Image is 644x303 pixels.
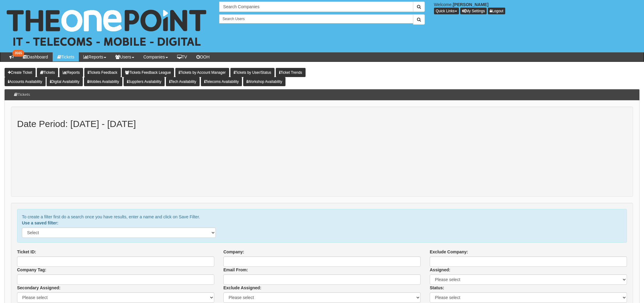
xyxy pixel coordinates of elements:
[124,77,165,86] a: Suppliers Availability
[166,77,200,86] a: Tech Availability
[219,2,413,12] input: Search Companies
[223,249,244,255] label: Company:
[47,77,83,86] a: Digital Availability
[18,52,53,62] a: Dashboard
[5,68,36,77] a: Create Ticket
[460,8,487,14] a: My Settings
[53,52,79,62] a: Tickets
[430,267,450,273] label: Assigned:
[453,2,488,7] b: [PERSON_NAME]
[37,68,58,77] a: Tickets
[430,285,444,291] label: Status:
[79,52,111,62] a: Reports
[17,267,46,273] label: Company Tag:
[201,77,242,86] a: Telecoms Availability
[429,2,644,14] div: Welcome,
[11,90,33,100] h3: Tickets
[84,77,123,86] a: Mobiles Availability
[22,214,622,220] p: To create a filter first do a search once you have results, enter a name and click on Save Filter.
[276,68,306,77] a: Ticket Trends
[192,52,214,62] a: OOH
[111,52,139,62] a: Users
[122,68,174,77] a: Tickets Feedback League
[434,8,459,14] button: Quick Links
[17,285,61,291] label: Secondary Assigned:
[230,68,275,77] a: Tickets by User/Status
[175,68,229,77] a: Tickets by Account Manager
[84,68,121,77] a: Tickets Feedback
[243,77,285,86] a: Workshop Availability
[223,285,261,291] label: Exclude Assigned:
[5,77,46,86] a: Accounts Availability
[173,52,192,62] a: TV
[59,68,83,77] a: Reports
[22,220,58,226] label: Use a saved filter:
[12,50,24,57] span: 3565
[17,119,627,129] h2: Date Period: [DATE] - [DATE]
[17,249,36,255] label: Ticket ID:
[139,52,173,62] a: Companies
[488,8,505,14] a: Logout
[219,14,413,23] input: Search Users
[223,267,248,273] label: Email From:
[430,249,468,255] label: Exclude Company:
